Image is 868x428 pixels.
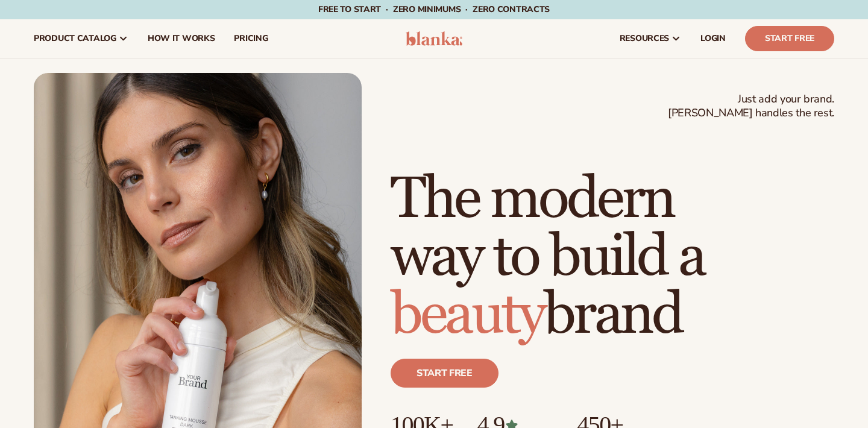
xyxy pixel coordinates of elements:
[318,4,550,15] span: Free to start · ZERO minimums · ZERO contracts
[691,19,735,58] a: LOGIN
[234,34,268,43] span: pricing
[224,19,277,58] a: pricing
[700,34,726,43] span: LOGIN
[34,34,116,43] span: product catalog
[610,19,691,58] a: resources
[668,92,834,121] span: Just add your brand. [PERSON_NAME] handles the rest.
[391,171,834,344] h1: The modern way to build a brand
[745,26,834,51] a: Start Free
[620,34,669,43] span: resources
[406,31,463,46] img: logo
[24,19,138,58] a: product catalog
[148,34,215,43] span: How It Works
[391,280,544,350] span: beauty
[391,359,498,388] a: Start free
[138,19,225,58] a: How It Works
